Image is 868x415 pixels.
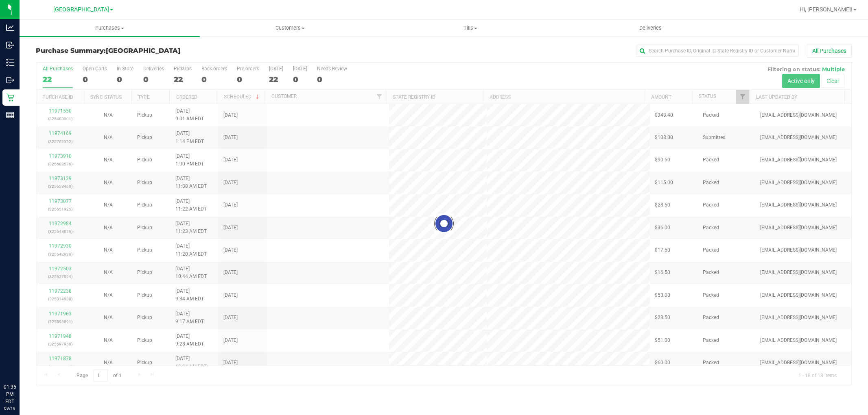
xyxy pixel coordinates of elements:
[807,44,852,58] button: All Purchases
[6,111,14,119] inline-svg: Reports
[106,47,180,54] span: [GEOGRAPHIC_DATA]
[6,41,14,49] inline-svg: Inbound
[800,6,853,13] span: Hi, [PERSON_NAME]!
[200,20,380,37] a: Customers
[4,383,16,405] p: 01:35 PM EDT
[6,24,14,32] inline-svg: Analytics
[636,45,799,57] input: Search Purchase ID, Original ID, State Registry ID or Customer Name...
[20,20,200,37] a: Purchases
[6,76,14,84] inline-svg: Outbound
[380,24,560,32] span: Tills
[53,6,109,13] span: [GEOGRAPHIC_DATA]
[628,24,673,32] span: Deliveries
[4,405,16,411] p: 09/19
[6,93,14,102] inline-svg: Retail
[560,20,741,37] a: Deliveries
[24,349,34,359] iframe: Resource center unread badge
[36,47,308,54] h3: Purchase Summary:
[200,24,380,32] span: Customers
[380,20,560,37] a: Tills
[8,350,33,374] iframe: Resource center
[20,24,200,32] span: Purchases
[6,59,14,67] inline-svg: Inventory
